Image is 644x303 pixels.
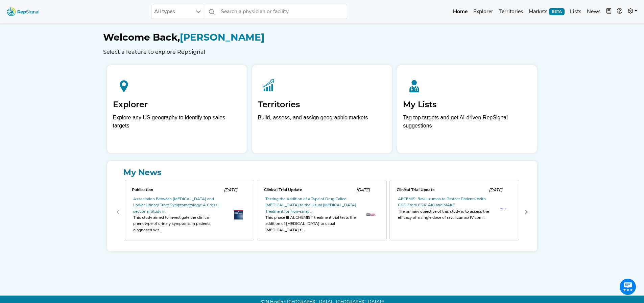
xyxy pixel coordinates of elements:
span: Clinical Trial Update [264,188,302,192]
button: Next Page [521,207,532,217]
h1: [PERSON_NAME] [103,32,541,43]
a: News [584,5,603,19]
a: Home [450,5,471,19]
span: [DATE] [489,188,502,192]
a: Association Between [MEDICAL_DATA] and Lower Urinary Tract Symptomatology: A Cross-sectional Stud... [133,197,219,214]
h2: Explorer [113,100,241,110]
button: Intel Book [603,5,614,19]
div: 1 [256,179,388,246]
span: [DATE] [224,188,237,192]
a: ExplorerExplore any US geography to identify top sales targets [107,65,247,153]
div: 0 [123,179,256,246]
p: Tag top targets and get AI-driven RepSignal suggestions [403,114,531,134]
img: th [499,206,508,212]
span: All types [151,5,192,19]
span: BETA [549,8,565,15]
span: Publication [132,188,153,192]
a: Testing the Addition of a Type of Drug Called [MEDICAL_DATA] to the Usual [MEDICAL_DATA] Treatmen... [265,197,356,214]
div: This study aimed to investigate the clinical phenotype of urinary symptoms in patients diagnosed ... [133,215,226,233]
div: This phase III ALCHEMIST treatment trial tests the addition of [MEDICAL_DATA] to usual [MEDICAL_D... [265,215,358,233]
a: My ListsTag top targets and get AI-driven RepSignal suggestions [397,65,537,153]
a: Lists [567,5,584,19]
a: MarketsBETA [526,5,567,19]
div: The primary objective of this study is to assess the efficacy of a single dose of ravulizumab IV ... [398,209,491,221]
h6: Select a feature to explore RepSignal [103,49,541,55]
a: Explorer [471,5,496,19]
p: Build, assess, and assign geographic markets [258,114,386,134]
div: 2 [388,179,521,246]
img: th [234,210,243,219]
img: OIP._T50ph8a7GY7fRHTyWllbwHaEF [366,212,376,217]
span: Welcome Back, [103,31,180,43]
h2: Territories [258,100,386,110]
div: Explore any US geography to identify top sales targets [113,114,241,130]
a: My News [113,166,532,179]
input: Search a physician or facility [218,5,347,19]
a: TerritoriesBuild, assess, and assign geographic markets [252,65,392,153]
span: Clinical Trial Update [397,188,435,192]
span: [DATE] [356,188,370,192]
a: ARTEMIS: Ravulizumab to Protect Patients With CKD From CSA-AKI and MAKE [398,197,486,207]
a: Territories [496,5,526,19]
h2: My Lists [403,100,531,110]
